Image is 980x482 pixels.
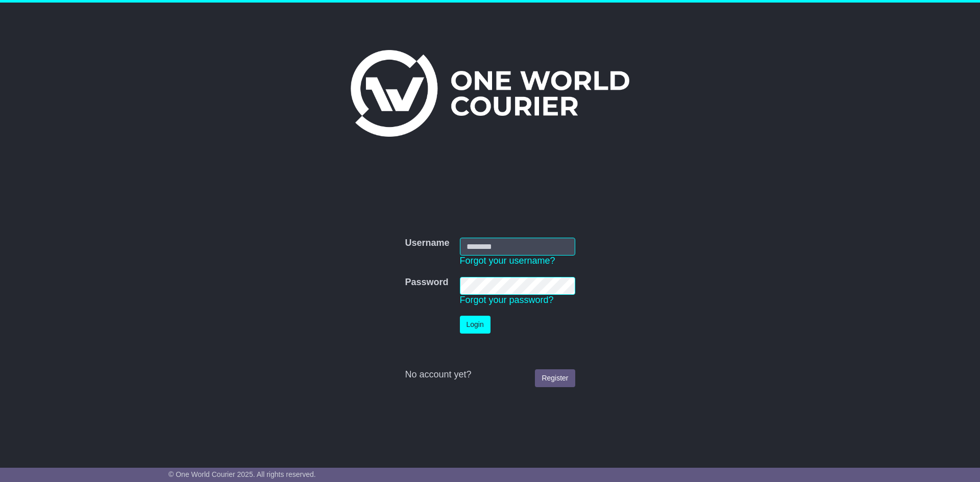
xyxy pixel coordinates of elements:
a: Forgot your password? [460,295,554,305]
button: Login [460,316,491,334]
img: One World [351,50,629,137]
span: © One World Courier 2025. All rights reserved. [168,470,316,478]
a: Forgot your username? [460,256,555,266]
label: Username [405,238,449,249]
div: No account yet? [405,369,575,380]
label: Password [405,277,448,288]
a: Register [535,369,575,387]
